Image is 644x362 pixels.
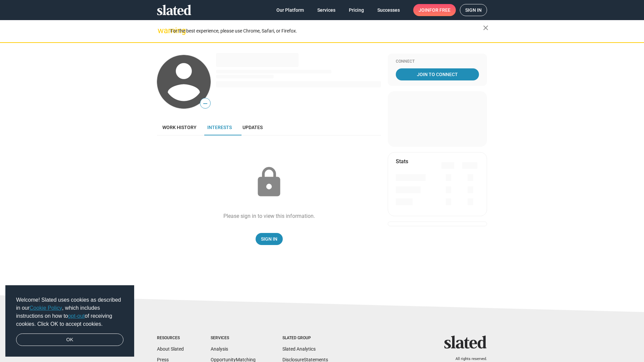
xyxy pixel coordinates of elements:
span: Work history [162,125,197,130]
a: Join To Connect [396,68,479,80]
span: for free [429,4,450,16]
a: Updates [237,119,268,135]
div: Connect [396,59,479,64]
mat-card-title: Stats [396,158,408,165]
span: Our Platform [276,4,304,16]
a: Joinfor free [413,4,456,16]
span: Sign In [261,233,277,245]
div: Slated Group [282,336,328,341]
span: Join [419,4,450,16]
a: opt-out [68,313,85,319]
span: — [200,99,210,108]
span: Interests [207,125,232,130]
a: Interests [202,119,237,135]
a: Sign in [460,4,487,16]
mat-icon: warning [158,26,166,35]
a: Work history [157,119,202,135]
span: Updates [243,125,263,130]
a: Sign In [256,233,283,245]
span: Services [317,4,335,16]
a: Successes [372,4,405,16]
a: Pricing [343,4,369,16]
div: Please sign in to view this information. [223,213,315,220]
a: Services [312,4,341,16]
mat-icon: close [482,24,490,32]
span: Pricing [349,4,364,16]
a: Analysis [211,346,228,352]
span: Sign in [465,4,482,16]
a: dismiss cookie message [16,334,123,346]
a: About Slated [157,346,184,352]
div: cookieconsent [5,285,134,357]
span: Welcome! Slated uses cookies as described in our , which includes instructions on how to of recei... [16,296,123,328]
div: Services [211,336,256,341]
div: Resources [157,336,184,341]
mat-icon: lock [252,166,286,199]
a: Cookie Policy [30,305,62,311]
a: Our Platform [271,4,309,16]
a: Slated Analytics [282,346,316,352]
span: Successes [377,4,400,16]
div: For the best experience, please use Chrome, Safari, or Firefox. [170,26,483,36]
span: Join To Connect [397,68,478,80]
